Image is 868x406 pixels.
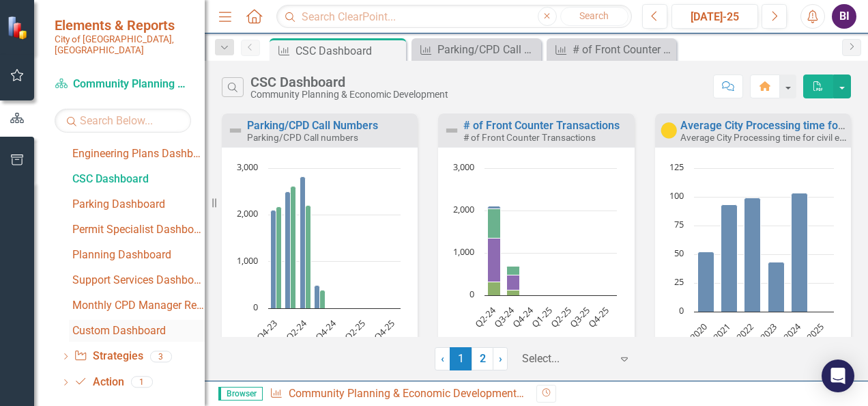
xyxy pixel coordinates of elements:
[697,252,714,312] path: 2020, 52. Average Days to Approval.
[488,168,609,275] g: UPS, bar series 2 of 4 with 7 bars.
[530,304,555,329] text: Q1-25
[250,75,448,90] div: CSC Dashboard
[313,316,338,342] text: Q4-24
[69,320,205,342] a: Custom Dashboard
[469,288,474,300] text: 0
[671,4,758,29] button: [DATE]-25
[734,321,756,343] text: 2022
[285,191,291,308] path: Q1-24, 2,497. CPD Calls.
[791,193,807,312] path: 2024, 103. Average Days to Approval.
[453,245,474,258] text: 1,000
[247,119,378,132] a: Parking/CPD Call Numbers
[69,244,205,266] a: Planning Dashboard
[72,148,205,160] div: Engineering Plans Dashboard
[276,5,632,29] input: Search ClearPoint...
[371,317,396,342] text: Q4-25
[744,198,760,312] path: 2022, 99. Average Days to Approval.
[415,41,538,58] a: Parking/CPD Call numbers
[227,122,244,139] img: Not Defined
[472,303,498,329] text: Q2-24
[472,347,493,370] a: 2
[832,4,856,29] button: BI
[676,9,753,25] div: [DATE]-25
[72,173,205,185] div: CSC Dashboard
[72,224,205,236] div: Permit Specialist Dashboard
[445,161,627,383] div: Chart. Highcharts interactive chart.
[72,325,205,337] div: Custom Dashboard
[254,317,279,342] text: Q4-23
[250,90,448,100] div: Community Planning & Economic Development
[69,193,205,215] a: Parking Dashboard
[781,320,803,342] text: 2024
[300,176,306,308] path: Q2-24, 2,823. CPD Calls.
[579,10,609,21] span: Search
[822,360,854,392] div: Open Intercom Messenger
[229,161,411,383] div: Chart. Highcharts interactive chart.
[445,161,624,383] svg: Interactive chart
[247,132,358,143] small: Parking/CPD Call numbers
[510,303,536,329] text: Q4-24
[674,218,684,230] text: 75
[306,205,311,308] path: Q2-24, 2,207. Parking Calls.
[768,262,784,312] path: 2023, 43. Average Days to Approval.
[662,161,844,383] div: Chart. Highcharts interactive chart.
[237,207,258,219] text: 2,000
[276,206,282,308] path: Q4-23, 2,179. Parking Calls.
[253,301,258,313] text: 0
[804,321,826,343] text: 2025
[662,161,841,383] svg: Interactive chart
[283,316,309,342] text: Q2-24
[271,210,276,308] path: Q4-23, 2,095. CPD Calls.
[74,349,143,364] a: Strategies
[237,254,258,267] text: 1,000
[55,33,191,56] small: City of [GEOGRAPHIC_DATA], [GEOGRAPHIC_DATA]
[488,206,501,208] path: Q2-24, 74. SmartGov.
[488,208,501,238] path: Q2-24, 685. UPS.
[131,377,153,388] div: 1
[72,299,205,312] div: Monthly CPD Manager Report
[757,321,779,343] text: 2023
[271,168,394,309] g: CPD Calls, bar series 1 of 2 with 9 bars.
[491,303,517,329] text: Q3-24
[453,161,474,173] text: 3,000
[674,275,684,288] text: 25
[295,42,403,59] div: CSC Dashboard
[669,161,684,173] text: 125
[453,203,474,215] text: 2,000
[237,161,258,173] text: 3,000
[687,321,710,343] text: 2020
[463,119,620,132] a: # of Front Counter Transactions
[710,321,733,343] text: 2021
[548,304,573,329] text: Q2-25
[69,269,205,291] a: Support Services Dashboard
[74,375,124,390] a: Action
[69,168,205,190] a: CSC Dashboard
[69,219,205,241] a: Permit Specialist Dashboard
[499,352,502,365] span: ›
[567,304,592,329] text: Q3-25
[291,186,296,308] path: Q1-24, 2,619. Parking Calls.
[342,317,367,342] text: Q2-25
[229,161,407,383] svg: Interactive chart
[573,41,673,58] div: # of Front Counter Transactions
[508,265,519,266] path: Q3-24, 19. SmartGov.
[444,122,460,139] img: Not Defined
[55,17,191,33] span: Elements & Reports
[270,386,526,402] div: » »
[463,132,596,143] small: # of Front Counter Transactions
[320,290,325,308] path: Q3-24, 383. Parking Calls.
[437,41,538,58] div: Parking/CPD Call numbers
[669,189,684,202] text: 100
[507,275,520,290] path: Q3-24, 367. Teller.
[72,198,205,211] div: Parking Dashboard
[218,387,263,401] span: Browser
[661,122,677,139] img: Caution
[150,351,172,362] div: 3
[507,290,520,295] path: Q3-24, 114. Misc.
[721,204,737,312] path: 2021, 93. Average Days to Approval.
[674,247,684,259] text: 50
[586,304,611,329] text: Q4-25
[488,238,501,282] path: Q2-24, 1,044. Teller.
[55,109,191,133] input: Search Below...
